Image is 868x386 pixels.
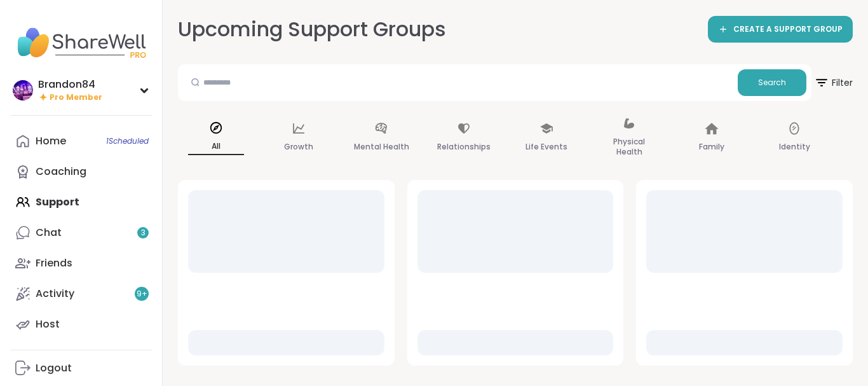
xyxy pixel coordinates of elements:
[13,80,33,100] img: Brandon84
[814,67,853,98] span: Filter
[733,24,843,35] span: CREATE A SUPPORT GROUP
[38,78,102,92] div: Brandon84
[10,248,152,279] a: Friends
[36,226,62,240] div: Chat
[284,139,313,155] p: Growth
[137,289,147,300] span: 9 +
[758,77,786,88] span: Search
[10,156,152,187] a: Coaching
[10,20,152,65] img: ShareWell Nav Logo
[10,309,152,340] a: Host
[188,139,244,155] p: All
[141,228,146,238] span: 3
[10,353,152,383] a: Logout
[36,134,66,148] div: Home
[36,287,74,301] div: Activity
[36,256,72,270] div: Friends
[779,139,810,155] p: Identity
[708,16,853,43] a: CREATE A SUPPORT GROUP
[106,136,149,146] span: 1 Scheduled
[699,139,724,155] p: Family
[36,317,60,331] div: Host
[10,279,152,309] a: Activity9+
[814,64,853,101] button: Filter
[10,126,152,156] a: Home1Scheduled
[178,15,446,44] h2: Upcoming Support Groups
[354,139,409,155] p: Mental Health
[10,217,152,248] a: Chat3
[437,139,491,155] p: Relationships
[50,92,102,103] span: Pro Member
[36,165,86,179] div: Coaching
[526,139,567,155] p: Life Events
[36,361,72,375] div: Logout
[738,69,806,96] button: Search
[601,134,657,160] p: Physical Health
